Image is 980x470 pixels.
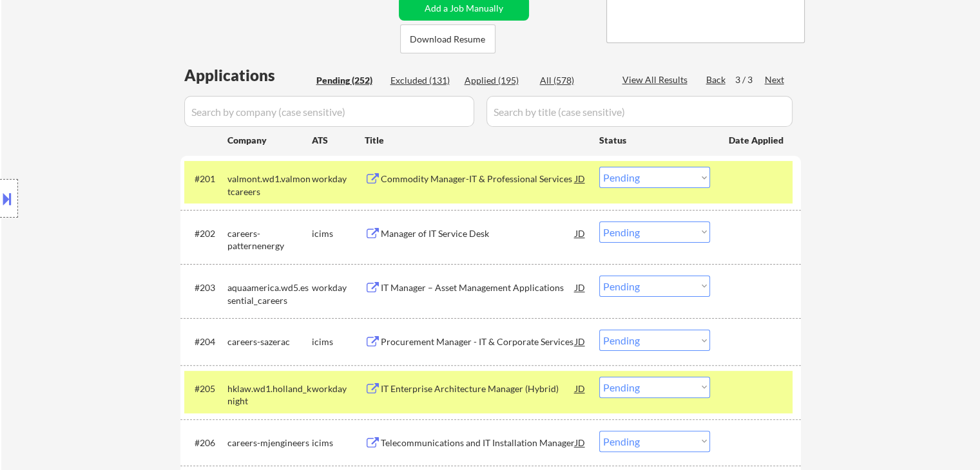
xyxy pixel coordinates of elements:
[706,73,727,86] div: Back
[622,73,691,86] div: View All Results
[381,227,575,240] div: Manager of IT Service Desk
[227,382,312,408] div: hklaw.wd1.holland_knight
[400,24,495,53] button: Download Resume
[195,382,217,395] div: #205
[465,74,529,87] div: Applied (195)
[381,173,575,185] div: Commodity Manager-IT & Professional Services
[316,74,381,87] div: Pending (252)
[227,134,312,147] div: Company
[381,335,575,348] div: Procurement Manager - IT & Corporate Services
[381,382,575,395] div: IT Enterprise Architecture Manager (Hybrid)
[184,68,312,83] div: Applications
[195,437,217,449] div: #206
[227,437,312,449] div: careers-mjengineers
[227,335,312,348] div: careers-sazerac
[486,96,793,127] input: Search by title (case sensitive)
[390,74,455,87] div: Excluded (131)
[312,227,365,240] div: icims
[312,335,365,348] div: icims
[574,377,587,400] div: JD
[765,73,785,86] div: Next
[381,437,575,449] div: Telecommunications and IT Installation Manager
[540,74,604,87] div: All (578)
[574,431,587,454] div: JD
[312,134,365,147] div: ATS
[184,96,474,127] input: Search by company (case sensitive)
[574,330,587,353] div: JD
[574,221,587,245] div: JD
[381,281,575,294] div: IT Manager – Asset Management Applications
[312,281,365,294] div: workday
[729,134,785,147] div: Date Applied
[227,281,312,306] div: aquaamerica.wd5.essential_careers
[312,437,365,449] div: icims
[227,227,312,252] div: careers-patternenergy
[227,173,312,198] div: valmont.wd1.valmontcareers
[312,382,365,395] div: workday
[574,167,587,190] div: JD
[574,276,587,299] div: JD
[599,128,710,151] div: Status
[735,73,765,86] div: 3 / 3
[195,335,217,348] div: #204
[312,173,365,185] div: workday
[365,134,587,147] div: Title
